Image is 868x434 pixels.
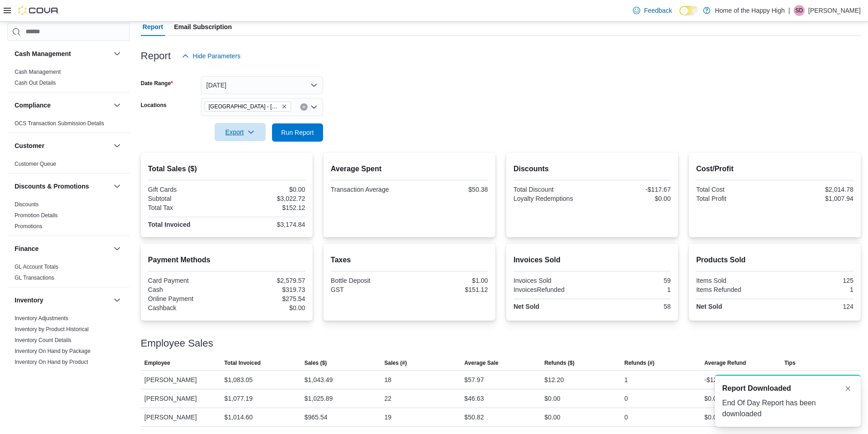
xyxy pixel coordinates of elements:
[544,374,564,385] div: $12.20
[15,79,56,87] span: Cash Out Details
[385,412,392,423] div: 19
[331,163,488,174] h2: Average Spent
[594,195,671,202] div: $0.00
[112,140,123,151] button: Customer
[696,163,853,174] h2: Cost/Profit
[722,398,853,419] div: End Of Day Report has been downloaded
[15,348,91,354] a: Inventory On Hand by Package
[15,358,88,366] span: Inventory On Hand by Product
[224,359,261,367] span: Total Invoiced
[112,295,123,306] button: Inventory
[15,80,56,86] a: Cash Out Details
[7,118,130,133] div: Compliance
[193,51,241,61] span: Hide Parameters
[624,393,628,404] div: 0
[15,326,89,333] span: Inventory by Product Historical
[514,255,671,266] h2: Invoices Sold
[594,277,671,284] div: 59
[842,383,853,394] button: Dismiss toast
[141,408,221,426] div: [PERSON_NAME]
[224,374,252,385] div: $1,083.05
[224,393,252,404] div: $1,077.19
[15,359,88,365] a: Inventory On Hand by Product
[776,186,853,193] div: $2,014.78
[715,5,785,16] p: Home of the Happy High
[144,359,170,367] span: Employee
[112,243,123,254] button: Finance
[776,195,853,202] div: $1,007.94
[514,163,671,174] h2: Discounts
[148,163,305,174] h2: Total Sales ($)
[148,195,225,202] div: Subtotal
[141,371,221,389] div: [PERSON_NAME]
[178,47,244,65] button: Hide Parameters
[15,182,89,191] h3: Discounts & Promotions
[624,412,628,423] div: 0
[544,393,560,404] div: $0.00
[15,49,71,58] h3: Cash Management
[15,263,58,271] span: GL Account Totals
[776,286,853,293] div: 1
[808,5,861,16] p: [PERSON_NAME]
[411,186,488,193] div: $50.38
[15,223,42,230] span: Promotions
[220,123,260,141] span: Export
[514,277,591,284] div: Invoices Sold
[411,277,488,284] div: $1.00
[15,223,42,230] a: Promotions
[228,295,305,302] div: $275.54
[15,275,54,281] a: GL Transactions
[704,359,746,367] span: Average Refund
[722,383,853,394] div: Notification
[300,103,308,111] button: Clear input
[18,6,59,15] img: Cova
[594,186,671,193] div: -$117.67
[228,186,305,193] div: $0.00
[228,286,305,293] div: $319.73
[679,6,699,15] input: Dark Mode
[205,102,291,112] span: Sherwood Park - Baseline Road - Fire & Flower
[514,286,591,293] div: InvoicesRefunded
[228,304,305,311] div: $0.00
[644,6,672,15] span: Feedback
[209,102,280,111] span: [GEOGRAPHIC_DATA] - [GEOGRAPHIC_DATA] - Fire & Flower
[148,304,225,311] div: Cashback
[201,76,323,94] button: [DATE]
[784,359,795,367] span: Tips
[385,359,407,367] span: Sales (#)
[174,18,232,36] span: Email Subscription
[15,69,61,75] a: Cash Management
[141,389,221,408] div: [PERSON_NAME]
[514,195,591,202] div: Loyalty Redemptions
[15,201,39,208] a: Discounts
[310,103,318,111] button: Open list of options
[796,5,803,16] span: SD
[15,141,110,150] button: Customer
[148,204,225,211] div: Total Tax
[148,255,305,266] h2: Payment Methods
[7,66,130,92] div: Cash Management
[141,338,213,349] h3: Employee Sales
[696,195,773,202] div: Total Profit
[282,104,287,109] button: Remove Sherwood Park - Baseline Road - Fire & Flower from selection in this group
[15,101,110,110] button: Compliance
[514,186,591,193] div: Total Discount
[304,374,333,385] div: $1,043.49
[411,286,488,293] div: $151.12
[15,201,39,208] span: Discounts
[794,5,805,16] div: Sarah Davidson
[15,337,72,343] a: Inventory Count Details
[15,182,110,191] button: Discounts & Promotions
[7,158,130,173] div: Customer
[624,359,654,367] span: Refunds (#)
[15,244,110,253] button: Finance
[15,296,110,305] button: Inventory
[148,286,225,293] div: Cash
[148,186,225,193] div: Gift Cards
[141,102,167,109] label: Locations
[331,186,408,193] div: Transaction Average
[15,120,104,127] span: OCS Transaction Submission Details
[696,255,853,266] h2: Products Sold
[696,303,722,310] strong: Net Sold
